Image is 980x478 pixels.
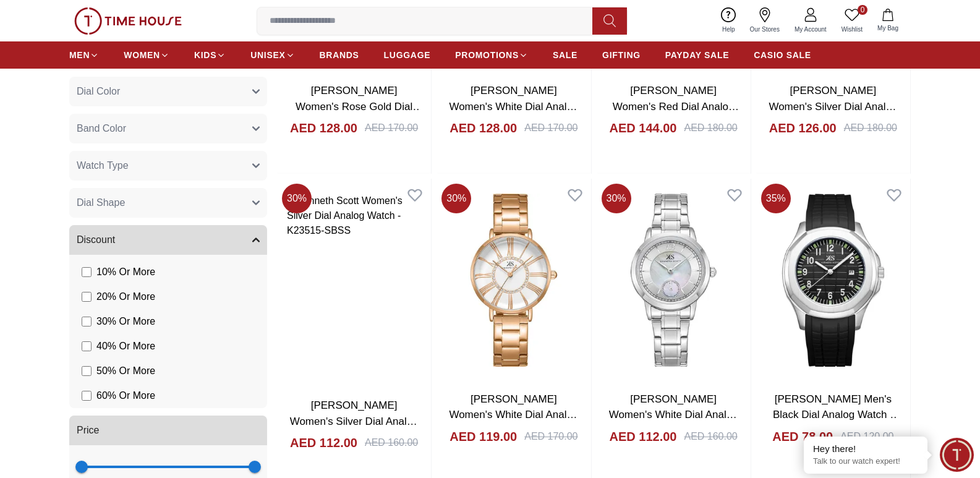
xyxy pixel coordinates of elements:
a: [PERSON_NAME] Women's White Dial Analog Watch - K23538-SBSM [609,393,738,437]
a: LUGGAGE [384,44,431,66]
h4: AED 128.00 [450,119,517,137]
span: KIDS [194,49,216,61]
span: 20 % Or More [96,289,155,304]
h4: AED 119.00 [450,428,517,445]
button: Watch Type [69,151,267,181]
span: My Account [790,25,832,34]
span: 30 % Or More [96,314,155,329]
span: 30 % [602,184,631,213]
h4: AED 112.00 [610,428,677,445]
input: 10% Or More [82,267,92,277]
span: BRANDS [320,49,359,61]
span: 0 [858,5,867,15]
a: [PERSON_NAME] Women's Red Dial Analog Watch - K23510-RBKR [613,85,739,128]
span: 40 % Or More [96,339,155,354]
a: [PERSON_NAME] Women's Silver Dial Analog Watch - K23515-SBSS [290,399,419,443]
button: Price [69,416,267,445]
input: 20% Or More [82,292,92,302]
input: 40% Or More [82,341,92,351]
a: [PERSON_NAME] Women's Rose Gold Dial Analog Watch - K22530-RBKK [296,85,423,144]
a: MEN [69,44,99,66]
button: My Bag [870,6,906,35]
span: SALE [553,49,577,61]
span: MEN [69,49,90,61]
div: AED 170.00 [365,121,418,135]
h4: AED 112.00 [290,434,357,451]
div: AED 120.00 [840,429,893,444]
img: Kenneth Scott Men's Black Dial Analog Watch - K24014-SSBB [756,179,910,382]
span: Band Color [77,121,126,136]
button: Dial Shape [69,188,267,218]
img: Kenneth Scott Women's Silver Dial Analog Watch - K23515-SBSS [277,179,431,388]
span: Dial Shape [77,195,125,210]
span: Dial Color [77,84,120,99]
input: 50% Or More [82,366,92,376]
a: SALE [553,44,577,66]
span: 60 % Or More [96,388,155,403]
div: AED 180.00 [844,121,897,135]
span: GIFTING [602,49,641,61]
p: Talk to our watch expert! [813,456,918,467]
a: PAYDAY SALE [665,44,729,66]
h4: AED 128.00 [290,119,357,137]
h4: AED 126.00 [769,119,837,137]
a: 0Wishlist [834,5,870,36]
a: [PERSON_NAME] Women's White Dial Analog Watch - K23536-RBKW [449,393,578,437]
div: Hey there! [813,443,918,455]
a: UNISEX [250,44,294,66]
span: Watch Type [77,158,129,173]
input: 30% Or More [82,317,92,326]
span: PROMOTIONS [455,49,519,61]
span: Price [77,423,99,438]
button: Band Color [69,114,267,143]
h4: AED 78.00 [772,428,833,445]
a: [PERSON_NAME] Women's Silver Dial Analog Watch - K23515-RBKS [769,85,897,128]
img: ... [74,7,182,35]
span: LUGGAGE [384,49,431,61]
span: PAYDAY SALE [665,49,729,61]
div: AED 170.00 [524,121,577,135]
h4: AED 144.00 [610,119,677,137]
button: Dial Color [69,77,267,106]
div: Chat Widget [940,438,974,472]
a: WOMEN [124,44,169,66]
input: 60% Or More [82,391,92,401]
span: 10 % Or More [96,265,155,280]
span: Help [717,25,740,34]
span: 50 % Or More [96,364,155,378]
div: AED 170.00 [524,429,577,444]
a: Help [715,5,743,36]
div: AED 160.00 [684,429,737,444]
img: Kenneth Scott Women's White Dial Analog Watch - K23536-RBKW [437,179,590,382]
a: KIDS [194,44,226,66]
span: 35 % [761,184,791,213]
span: 30 % [282,184,312,213]
a: PROMOTIONS [455,44,528,66]
a: CASIO SALE [754,44,811,66]
a: [PERSON_NAME] Women's White Dial Analog Watch - K23504-GBGW [449,85,578,128]
img: Kenneth Scott Women's White Dial Analog Watch - K23538-SBSM [597,179,751,382]
span: My Bag [872,23,903,33]
span: Wishlist [837,25,867,34]
span: 30 % [441,184,471,213]
div: AED 180.00 [684,121,737,135]
span: Our Stores [745,25,785,34]
span: UNISEX [250,49,285,61]
span: Discount [77,233,115,247]
button: Discount [69,225,267,255]
a: GIFTING [602,44,641,66]
a: [PERSON_NAME] Men's Black Dial Analog Watch - K24014-SSBB [773,393,900,437]
div: AED 160.00 [365,435,418,450]
a: Our Stores [743,5,787,36]
span: CASIO SALE [754,49,811,61]
span: WOMEN [124,49,160,61]
a: BRANDS [320,44,359,66]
